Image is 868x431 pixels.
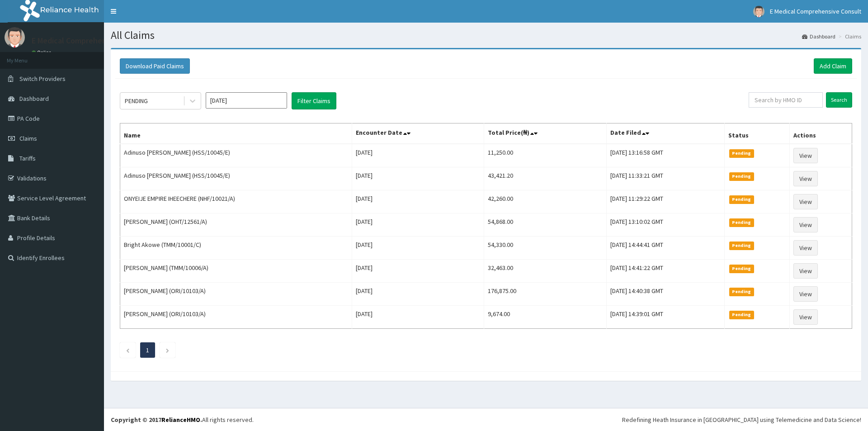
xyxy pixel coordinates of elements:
a: View [793,286,818,302]
td: 54,330.00 [484,237,607,260]
span: E Medical Comprehensive Consult [770,7,861,15]
td: Bright Akowe (TMM/10001/C) [120,237,352,260]
td: [PERSON_NAME] (ORI/10103/A) [120,306,352,329]
th: Status [725,123,789,144]
input: Search [826,92,852,108]
a: RelianceHMO [161,416,200,424]
li: Claims [836,33,861,40]
strong: Copyright © 2017 . [111,416,202,424]
img: User Image [5,27,25,47]
td: [DATE] 11:29:22 GMT [606,190,724,213]
a: View [793,194,818,209]
p: E Medical Comprehensive Consult [32,37,150,45]
span: Pending [729,218,754,227]
td: 9,674.00 [484,306,607,329]
span: Switch Providers [19,75,66,83]
button: Download Paid Claims [120,58,190,74]
td: 43,421.20 [484,167,607,190]
span: Pending [729,195,754,204]
span: Pending [729,149,754,157]
td: [PERSON_NAME] (ORI/10103/A) [120,283,352,306]
td: [DATE] 13:10:02 GMT [606,213,724,237]
td: [DATE] [352,190,484,213]
a: Add Claim [814,58,852,74]
td: [DATE] 13:16:58 GMT [606,144,724,167]
td: Adinuso [PERSON_NAME] (HSS/10045/E) [120,144,352,167]
input: Select Month and Year [206,92,287,109]
a: View [793,217,818,232]
td: [DATE] [352,260,484,283]
td: ONYEIJE EMPIRE IHEECHERE (NHF/10021/A) [120,190,352,213]
td: Adinuso [PERSON_NAME] (HSS/10045/E) [120,167,352,190]
span: Dashboard [19,95,49,103]
a: Next page [165,346,170,354]
td: 32,463.00 [484,260,607,283]
td: [DATE] 11:33:21 GMT [606,167,724,190]
a: View [793,148,818,163]
a: View [793,309,818,325]
td: 42,260.00 [484,190,607,213]
h1: All Claims [111,29,861,41]
span: Pending [729,172,754,180]
th: Total Price(₦) [484,123,607,144]
a: Page 1 is your current page [146,346,149,354]
a: Online [32,49,53,56]
a: View [793,240,818,256]
td: 54,868.00 [484,213,607,237]
span: Claims [19,134,37,142]
div: Redefining Heath Insurance in [GEOGRAPHIC_DATA] using Telemedicine and Data Science! [622,415,861,424]
th: Date Filed [606,123,724,144]
img: User Image [753,6,764,17]
span: Pending [729,242,754,250]
td: [DATE] [352,237,484,260]
td: 176,875.00 [484,283,607,306]
td: 11,250.00 [484,144,607,167]
input: Search by HMO ID [749,92,823,108]
a: Previous page [126,346,130,354]
td: [DATE] 14:41:22 GMT [606,260,724,283]
div: PENDING [125,96,148,105]
td: [DATE] 14:44:41 GMT [606,237,724,260]
td: [DATE] [352,213,484,237]
th: Encounter Date [352,123,484,144]
a: View [793,171,818,186]
span: Pending [729,311,754,319]
td: [PERSON_NAME] (TMM/10006/A) [120,260,352,283]
th: Actions [789,123,852,144]
td: [DATE] [352,283,484,306]
th: Name [120,123,352,144]
td: [PERSON_NAME] (OHT/12561/A) [120,213,352,237]
td: [DATE] [352,144,484,167]
td: [DATE] [352,306,484,329]
a: Dashboard [802,33,835,40]
td: [DATE] [352,167,484,190]
span: Pending [729,288,754,296]
a: View [793,263,818,279]
span: Tariffs [19,154,36,162]
button: Filter Claims [292,92,336,109]
span: Pending [729,265,754,273]
td: [DATE] 14:39:01 GMT [606,306,724,329]
footer: All rights reserved. [104,408,868,431]
td: [DATE] 14:40:38 GMT [606,283,724,306]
